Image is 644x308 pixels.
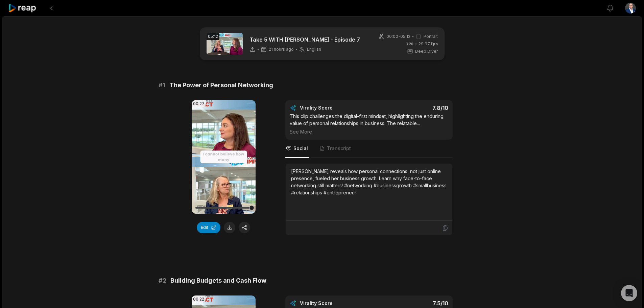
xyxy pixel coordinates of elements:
[192,100,256,214] video: Your browser does not support mp4 format.
[207,33,219,40] div: 05:12
[327,145,351,152] span: Transcript
[300,300,373,307] div: Virality Score
[419,41,438,47] span: 29.97
[159,80,165,90] span: # 1
[415,48,438,54] span: Deep Diver
[376,104,448,111] div: 7.8 /10
[170,276,266,285] span: Building Budgets and Cash Flow
[386,33,410,40] span: 00:00 - 05:12
[424,33,438,40] span: Portrait
[307,47,321,52] span: English
[300,104,373,111] div: Virality Score
[169,80,273,90] span: The Power of Personal Networking
[293,145,308,152] span: Social
[285,140,453,158] nav: Tabs
[290,113,448,135] div: This clip challenges the digital-first mindset, highlighting the enduring value of personal relat...
[249,35,360,44] p: Take 5 WITH [PERSON_NAME] - Episode 7
[159,276,166,285] span: # 2
[269,47,294,52] span: 21 hours ago
[197,222,220,233] button: Edit
[431,41,438,46] span: fps
[291,168,447,196] div: [PERSON_NAME] reveals how personal connections, not just online presence, fueled her business gro...
[621,285,637,301] div: Open Intercom Messenger
[290,128,448,135] div: See More
[376,300,448,307] div: 7.5 /10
